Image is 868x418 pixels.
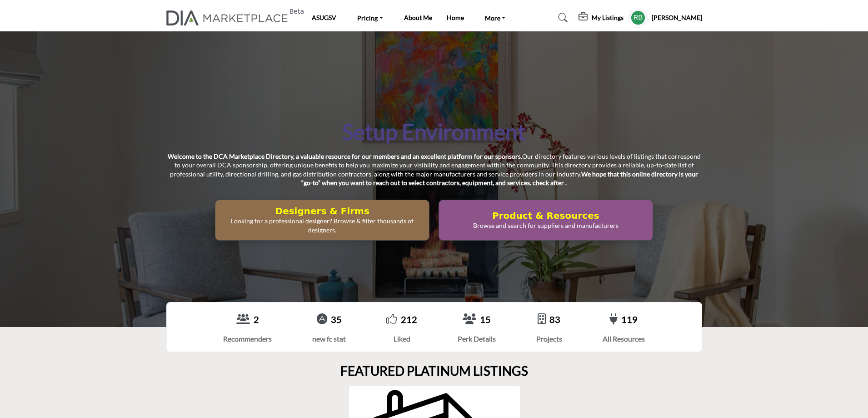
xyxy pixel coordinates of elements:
h2: Designers & Firms [218,206,426,217]
img: Site Logo [166,10,293,25]
div: new fc stat [312,333,346,344]
a: 212 [401,314,417,325]
a: ASUGSV [312,14,336,21]
h2: Product & Resources [442,210,650,221]
a: Search [549,10,574,25]
h1: Setup Environment [342,118,526,146]
button: Designers & Firms Looking for a professional designer? Browse & filter thousands of designers. [215,200,429,241]
div: All Resources [603,333,645,344]
a: View Recommenders [236,313,250,326]
button: Show hide supplier dropdown [628,8,648,28]
div: Liked [386,333,417,344]
a: 15 [480,314,491,325]
h2: FEATURED PLATINUM LISTINGS [340,363,528,379]
a: 2 [254,314,259,325]
h6: Beta [289,8,304,15]
h5: [PERSON_NAME] [652,13,702,22]
a: 35 [331,314,342,325]
a: Pricing [351,11,389,24]
p: Our directory features various levels of listings that correspond to your overall DCA sponsorship... [166,152,702,187]
i: Go to Liked [386,313,397,324]
div: Recommenders [223,333,272,344]
h5: My Listings [592,14,624,22]
p: Browse and search for suppliers and manufacturers [442,221,650,230]
strong: Welcome to the DCA Marketplace Directory, a valuable resource for our members and an excellent pl... [168,152,522,160]
div: My Listings [579,12,624,23]
div: Perk Details [458,333,496,344]
a: 83 [549,314,560,325]
a: About Me [404,14,432,21]
a: More [479,11,512,24]
a: Home [447,14,464,21]
a: Beta [166,10,293,25]
a: 119 [621,314,638,325]
div: Projects [536,333,562,344]
button: Product & Resources Browse and search for suppliers and manufacturers [439,200,653,241]
p: Looking for a professional designer? Browse & filter thousands of designers. [218,217,426,234]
